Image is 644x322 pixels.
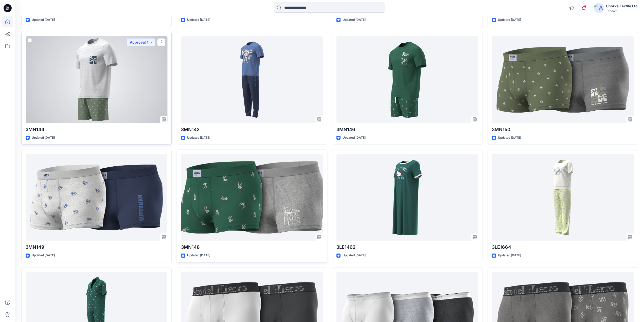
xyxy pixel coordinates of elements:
p: Updated [DATE] [32,253,55,258]
p: Updated [DATE] [343,253,366,258]
p: Updated [DATE] [343,135,366,140]
div: Chorka Textile Ltd [606,3,638,9]
a: 3LE1462 [336,154,478,241]
p: Updated [DATE] [187,135,210,140]
img: avatar [594,3,604,13]
p: Updated [DATE] [498,135,521,140]
p: Updated [DATE] [187,17,210,23]
p: 3MN144 [26,126,167,133]
a: 3MN150 [492,36,634,123]
p: 3MN149 [26,244,167,251]
a: 3MN144 [26,36,167,123]
a: 3MN142 [181,36,323,123]
div: Tendam [606,9,638,13]
a: 3MN148 [181,154,323,241]
p: 3MN142 [181,126,323,133]
a: 3MN149 [26,154,167,241]
p: Updated [DATE] [498,253,521,258]
p: Updated [DATE] [32,17,55,23]
p: 3MN148 [181,244,323,251]
p: Updated [DATE] [32,135,55,140]
p: 3MN146 [336,126,478,133]
p: Updated [DATE] [187,253,210,258]
p: 3LE1664 [492,244,634,251]
a: 3MN146 [336,36,478,123]
p: Updated [DATE] [498,17,521,23]
a: 3LE1664 [492,154,634,241]
p: 3LE1462 [336,244,478,251]
p: Updated [DATE] [343,17,366,23]
p: 3MN150 [492,126,634,133]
